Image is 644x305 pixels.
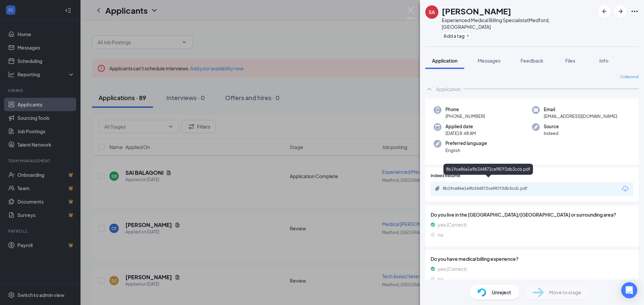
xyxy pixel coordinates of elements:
span: Info [599,58,608,64]
button: ArrowLeftNew [598,5,610,17]
span: Collapse all [620,74,639,80]
span: Do you live in the [GEOGRAPHIC_DATA]/[GEOGRAPHIC_DATA] or surrounding area? [431,211,633,218]
span: no [438,275,443,283]
svg: Paperclip [435,186,440,191]
span: Phone [445,106,485,113]
h1: [PERSON_NAME] [442,5,511,17]
svg: ArrowRight [616,7,625,15]
span: yes (Correct) [438,221,467,228]
span: Preferred language [445,140,487,147]
svg: Plus [466,34,470,38]
span: yes (Correct) [438,265,467,273]
button: PlusAdd a tag [442,32,472,39]
span: Email [544,106,617,113]
div: Application [436,86,461,92]
span: [DATE] 8:48 AM [445,130,476,137]
div: 8b19ce86e1e9b344872ce987f3db3ccb.pdf [443,186,537,191]
span: Move to stage [549,289,581,296]
span: [EMAIL_ADDRESS][DOMAIN_NAME] [544,113,617,120]
span: no [438,231,443,238]
a: Paperclip8b19ce86e1e9b344872ce987f3db3ccb.pdf [435,186,543,192]
svg: ArrowLeftNew [600,7,608,15]
div: Experienced Medical Billing Specialist at Medford, [GEOGRAPHIC_DATA] [442,17,595,30]
span: Do you have medical billing experience? [431,255,633,262]
div: SA [429,9,435,15]
span: Applied date [445,123,476,130]
svg: ChevronUp [425,85,433,93]
div: 8b19ce86e1e9b344872ce987f3db3ccb.pdf [443,164,533,175]
span: Indeed [544,130,559,137]
span: Application [432,58,458,64]
span: Files [565,58,575,64]
div: Open Intercom Messenger [621,282,637,298]
button: ArrowRight [614,5,627,17]
span: Feedback [521,58,543,64]
svg: Ellipses [631,7,639,15]
span: Indeed Resume [431,173,460,179]
span: Source [544,123,559,130]
span: [PHONE_NUMBER] [445,113,485,120]
svg: Download [621,185,629,193]
span: English [445,147,487,154]
span: Unreject [492,289,511,296]
span: Messages [478,58,500,64]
